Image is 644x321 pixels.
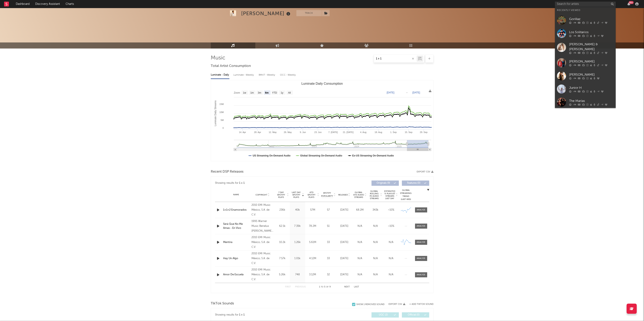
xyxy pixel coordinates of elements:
[253,154,291,157] text: US Streaming On-Demand Audio
[555,56,616,69] a: [PERSON_NAME]
[223,240,250,244] div: Mentira
[314,285,336,289] div: 1 5 9
[255,194,267,196] span: Copyright
[384,224,398,228] div: ~ 10 %
[223,222,250,230] a: Será Que No Me Amas - En Vivo
[384,208,398,212] div: ~ 10 %
[296,10,322,16] button: Track
[239,181,245,186] div: 1 + 1
[405,131,412,133] text: 15. Sep
[417,171,433,173] button: Export CSV
[321,240,335,244] div: 33
[291,257,304,261] div: 1.01k
[409,303,433,305] button: + Add TikTok Sound
[328,131,338,133] text: 7. [DATE]
[627,2,630,6] button: 99+
[241,10,291,17] div: [PERSON_NAME]
[402,312,429,318] button: Official(0)
[276,224,289,228] div: 62.1k
[215,312,322,318] div: Showing results for
[369,208,382,212] div: 343k
[374,57,417,60] input: Search by song name or URL
[211,64,251,69] span: Total Artist Consumption
[374,182,393,184] span: Originals ( 9 )
[569,30,614,35] div: Los Solitarios
[211,301,234,306] span: TikTok Sounds
[375,131,382,133] text: 18. Aug
[251,235,274,250] div: 2010 EMI Music México, S.A. de C.V.
[280,72,296,78] div: OCC - Weekly
[400,189,412,201] div: Global Streaming Trend (Last 60D)
[406,91,408,94] text: →
[354,286,359,288] button: Last
[555,40,616,56] a: [PERSON_NAME] & [PERSON_NAME]
[356,303,384,306] div: Show 1 Removed Sound
[276,191,286,199] span: 7 Day Spotify Plays
[387,91,394,94] text: [DATE]
[569,98,614,103] div: The Marías
[223,273,250,277] a: Amor De Escuela
[259,72,276,78] div: BMAT - Weekly
[374,314,393,316] span: UGC ( 2 )
[219,103,224,105] text: 15M
[353,191,364,199] span: Global ATD Audio Streams
[353,224,367,228] div: N/A
[215,181,322,186] div: Showing results for
[384,257,398,261] div: N/A
[557,8,614,13] div: Recently Viewed
[384,273,398,277] div: N/A
[369,190,380,200] span: Global Rolling 7D Audio Streams
[405,303,433,305] button: + Add TikTok Sound
[276,240,289,244] div: 10.2k
[369,257,382,261] div: N/A
[569,17,614,21] div: Gorillaz
[337,273,351,277] div: [DATE]
[569,42,614,52] div: [PERSON_NAME] & [PERSON_NAME]
[404,182,423,184] span: Features ( 0 )
[251,203,274,217] div: 2010 EMI Music México, S.A. de C.V.
[211,169,244,174] span: Recent DSP Releases
[337,208,351,212] div: [DATE]
[369,273,382,277] div: N/A
[369,224,382,228] div: N/A
[555,27,616,40] a: Los Solitarios
[321,257,335,261] div: 33
[555,82,616,96] a: Junior H
[276,257,289,261] div: 7.57k
[337,257,351,261] div: [DATE]
[344,286,350,288] button: Next
[389,303,405,305] button: Export CSV
[291,240,304,244] div: 1.26k
[412,91,420,94] text: [DATE]
[321,208,335,212] div: 57
[300,131,306,133] text: 9. Jun
[239,131,246,133] text: 14. Apr
[223,193,250,196] div: Name
[371,181,399,186] button: Originals(9)
[211,72,229,78] div: Luminate - Daily
[404,314,423,316] span: Official ( 0 )
[285,286,291,288] button: First
[222,127,224,129] text: 0
[555,69,616,82] a: [PERSON_NAME]
[223,208,250,212] a: 1+1=2 Enamorados
[420,131,427,133] text: 29. Sep
[265,91,268,94] text: 6m
[223,257,250,261] a: Hay Un Algo
[343,131,353,133] text: 21. [DATE]
[276,273,289,277] div: 5.26k
[291,208,304,212] div: 40k
[306,257,319,261] div: 4.12M
[276,208,289,212] div: 236k
[284,131,292,133] text: 26. May
[555,2,616,7] input: Search for artists
[300,154,342,157] text: Global Streaming On-Demand Audio
[219,111,224,113] text: 10M
[295,286,306,288] button: Previous
[352,154,394,157] text: Ex-US Streaming On-Demand Audio
[234,91,240,94] text: Zoom
[321,286,323,288] span: to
